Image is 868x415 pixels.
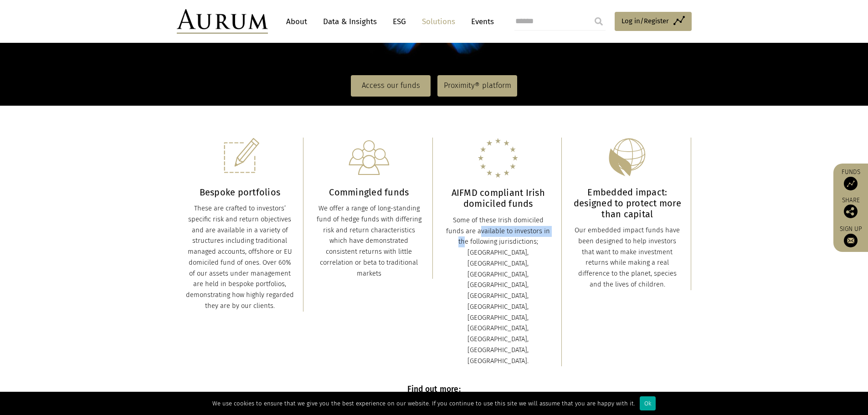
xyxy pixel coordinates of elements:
a: Solutions [417,13,460,30]
h3: Embedded impact: designed to protect more than capital [573,187,682,220]
a: Funds [838,168,863,190]
a: Access our funds [351,75,431,96]
img: Access Funds [844,177,858,190]
div: Share [838,197,863,218]
div: Our embedded impact funds have been designed to help investors that want to make investment retur... [573,225,682,290]
div: Some of these Irish domiciled funds are available to investors in the following jurisdictions; [G... [444,215,553,367]
a: Data & Insights [318,13,381,30]
h3: Bespoke portfolios [186,187,294,198]
div: We offer a range of long-standing fund of hedge funds with differing risk and return characterist... [315,203,423,279]
div: Ok [640,396,656,410]
a: Events [467,13,494,30]
h3: Commingled funds [315,187,423,198]
h6: Find out more: [177,384,692,394]
img: Share this post [844,205,858,218]
input: Submit [590,12,608,31]
span: Log in/Register [621,15,669,26]
a: Log in/Register [615,12,692,31]
h3: AIFMD compliant Irish domiciled funds [444,187,553,209]
div: These are crafted to investors’ specific risk and return objectives and are available in a variet... [186,203,294,312]
a: Proximity® platform [437,75,517,96]
a: ESG [388,13,411,30]
a: About [282,13,312,30]
a: Sign up [838,225,863,247]
img: Aurum [177,9,268,34]
img: Sign up to our newsletter [844,234,858,247]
